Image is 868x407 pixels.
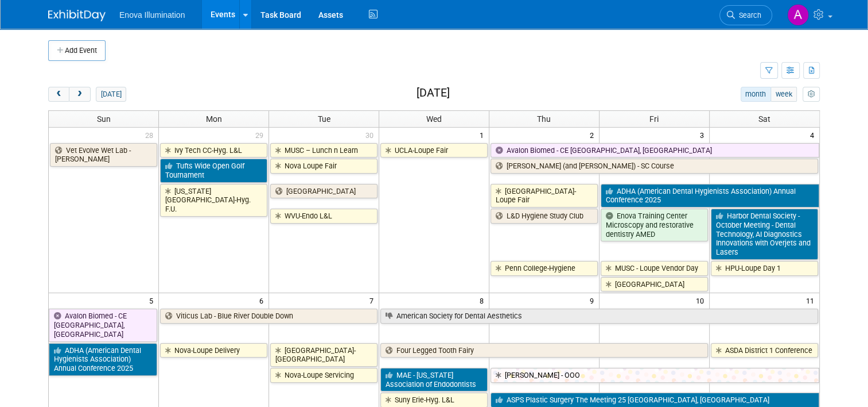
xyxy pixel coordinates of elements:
[491,368,819,383] a: [PERSON_NAME] - OOO
[711,261,818,276] a: HPU-Loupe Day 1
[144,128,158,142] span: 28
[719,5,772,25] a: Search
[380,143,488,158] a: UCLA-Loupe Fair
[787,4,809,26] img: Andrea Miller
[735,11,761,20] span: Search
[160,143,267,158] a: Ivy Tech CC-Hyg. L&L
[160,309,377,324] a: Viticus Lab - Blue River Double Down
[741,87,771,102] button: month
[491,159,818,174] a: [PERSON_NAME] (and [PERSON_NAME]) - SC Course
[97,114,111,124] span: Sun
[160,159,267,182] a: Tufts Wide Open Golf Tournament
[48,40,106,61] button: Add Event
[758,114,770,124] span: Sat
[69,87,90,102] button: next
[380,368,488,391] a: MAE - [US_STATE] Association of Endodontists
[649,114,659,124] span: Fri
[364,128,379,142] span: 30
[601,277,708,292] a: [GEOGRAPHIC_DATA]
[270,343,377,367] a: [GEOGRAPHIC_DATA]-[GEOGRAPHIC_DATA]
[380,343,708,358] a: Four Legged Tooth Fairy
[318,114,330,124] span: Tue
[491,261,598,276] a: Penn College-Hygiene
[417,87,450,99] h2: [DATE]
[50,143,157,167] a: Vet Evolve Wet Lab - [PERSON_NAME]
[589,128,599,142] span: 2
[601,261,708,276] a: MUSC - Loupe Vendor Day
[48,87,69,102] button: prev
[49,343,157,376] a: ADHA (American Dental Hygienists Association) Annual Conference 2025
[270,143,377,158] a: MUSC – Lunch n Learn
[48,10,106,21] img: ExhibitDay
[380,309,818,324] a: American Society for Dental Aesthetics
[426,114,442,124] span: Wed
[270,209,377,224] a: WVU-Endo L&L
[491,184,598,208] a: [GEOGRAPHIC_DATA]-Loupe Fair
[206,114,222,124] span: Mon
[270,184,377,199] a: [GEOGRAPHIC_DATA]
[119,10,185,20] span: Enova Illumination
[711,209,818,260] a: Harbor Dental Society - October Meeting - Dental Technology, AI Diagnostics Innovations with Over...
[537,114,551,124] span: Thu
[160,184,267,217] a: [US_STATE][GEOGRAPHIC_DATA]-Hyg. F.U.
[270,368,377,383] a: Nova-Loupe Servicing
[770,87,797,102] button: week
[368,293,379,308] span: 7
[601,209,708,241] a: Enova Training Center Microscopy and restorative dentistry AMED
[807,91,815,98] i: Personalize Calendar
[803,87,820,102] button: myCustomButton
[258,293,268,308] span: 6
[270,159,377,174] a: Nova Loupe Fair
[96,87,126,102] button: [DATE]
[695,293,709,308] span: 10
[491,143,819,158] a: Avalon Biomed - CE [GEOGRAPHIC_DATA], [GEOGRAPHIC_DATA]
[254,128,268,142] span: 29
[478,128,489,142] span: 1
[601,184,819,208] a: ADHA (American Dental Hygienists Association) Annual Conference 2025
[148,293,158,308] span: 5
[809,128,819,142] span: 4
[49,309,157,341] a: Avalon Biomed - CE [GEOGRAPHIC_DATA], [GEOGRAPHIC_DATA]
[589,293,599,308] span: 9
[699,128,709,142] span: 3
[478,293,489,308] span: 8
[805,293,819,308] span: 11
[160,343,267,358] a: Nova-Loupe Delivery
[491,209,598,224] a: L&D Hygiene Study Club
[711,343,818,358] a: ASDA District 1 Conference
